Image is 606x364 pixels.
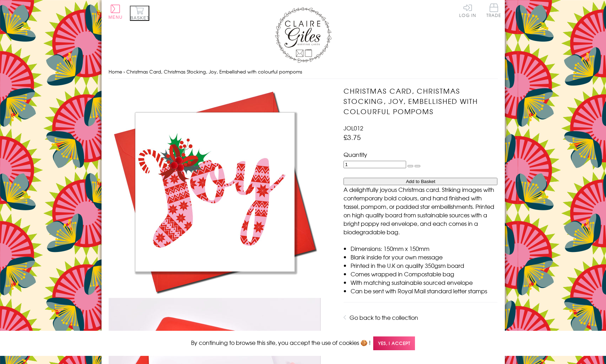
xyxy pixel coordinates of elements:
img: Christmas Card, Christmas Stocking, Joy, Embellished with colourful pompoms [109,86,321,298]
li: Printed in the U.K on quality 350gsm board [351,261,497,270]
a: Log In [459,4,476,17]
li: Blank inside for your own message [351,253,497,261]
span: JOL012 [344,124,363,132]
h1: Christmas Card, Christmas Stocking, Joy, Embellished with colourful pompoms [344,86,497,116]
p: A delightfully joyous Christmas card. Striking images with contemporary bold colours, and hand fi... [344,185,497,236]
li: Dimensions: 150mm x 150mm [351,244,497,253]
img: Claire Giles Greetings Cards [275,7,331,63]
li: Can be sent with Royal Mail standard letter stamps [351,287,497,295]
span: Trade [486,4,501,17]
button: Basket [130,6,149,21]
a: Home [109,68,122,75]
span: › [123,68,125,75]
button: Menu [109,5,123,20]
nav: breadcrumbs [109,65,498,79]
li: With matching sustainable sourced envelope [351,278,497,287]
span: Menu [109,15,123,20]
span: Add to Basket [406,179,435,184]
span: Christmas Card, Christmas Stocking, Joy, Embellished with colourful pompoms [126,68,302,75]
span: £3.75 [344,132,361,142]
span: Yes, I accept [373,336,415,350]
a: Trade [486,4,501,19]
label: Quantity [344,150,367,159]
li: Comes wrapped in Compostable bag [351,270,497,278]
button: Add to Basket [344,178,497,185]
a: Go back to the collection [350,313,418,322]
